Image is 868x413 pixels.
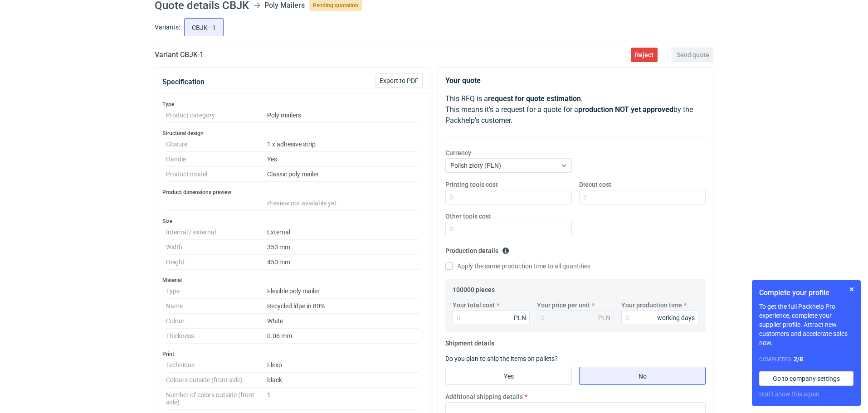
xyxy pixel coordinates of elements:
input: 0 [445,190,572,204]
dd: 0.06 mm [267,329,419,344]
dt: Colour [166,314,267,329]
dt: Handle [166,152,267,167]
label: Currency [445,148,471,157]
input: 0 [579,190,706,204]
dt: Height [166,255,267,270]
span: Send quote [677,52,709,58]
label: Your price per unit [537,301,590,310]
label: Yes [445,367,572,385]
h3: Print [162,350,423,358]
label: Apply the same production time to all quantities [445,262,590,271]
p: This RFQ is a . This means it's a request for a quote for a by the Packhelp's customer. [445,93,706,126]
dd: 1 [267,388,419,410]
dt: Product category [166,108,267,123]
dd: Classic poly mailer [267,167,419,182]
div: Completed: [759,355,853,364]
button: Specification [162,71,205,93]
dt: Colours outside (front side) [166,373,267,388]
h3: Size [162,218,423,225]
dd: Flexible poly mailer [267,284,419,299]
input: 0 [453,311,530,325]
h1: Complete your profile [759,287,853,298]
label: Additional shipping details [445,392,523,401]
dt: Product model [166,167,267,182]
dt: Technique [166,358,267,373]
div: working days [657,313,695,322]
dd: Poly mailers [267,108,419,123]
dd: White [267,314,419,329]
dt: Internal / external [166,225,267,240]
input: 0 [621,311,698,325]
dt: Number of colors outside (front side) [166,388,267,410]
dt: Width [166,240,267,255]
div: PLN [514,313,526,322]
strong: Your quote [445,76,481,85]
dt: Name [166,299,267,314]
label: Your total cost [453,301,495,310]
button: Export to PDF [375,73,423,88]
h3: Product dimensions preview [162,189,423,196]
label: Printing tools cost [445,180,498,189]
legend: Shipment details [445,336,494,347]
dt: Type [166,284,267,299]
dd: Recycled ldpe in 80% [267,299,419,314]
label: Other tools cost [445,212,491,221]
dt: Thickness [166,329,267,344]
span: Export to PDF [380,78,419,84]
label: Diecut cost [579,180,611,189]
h2: Variant CBJK - 1 [155,49,204,60]
label: Your production time [621,301,682,310]
div: PLN [598,313,610,322]
span: Polish złoty (PLN) [450,162,501,169]
dd: 350 mm [267,240,419,255]
legend: 100000 pieces [453,282,495,293]
button: Reject [631,48,658,62]
strong: production NOT yet approved [578,105,673,114]
label: Variants: [155,23,180,32]
label: No [579,367,706,385]
button: Skip for now [846,284,857,295]
dd: 1 x adhesive strip [267,137,419,152]
dd: External [267,225,419,240]
dd: black [267,373,419,388]
dd: Yes [267,152,419,167]
button: Don’t show this again [759,389,819,398]
h3: Structural design [162,130,423,137]
strong: request for quote estimation [488,94,581,103]
label: CBJK - 1 [184,18,224,36]
dd: 450 mm [267,255,419,270]
a: Go to company settings [759,371,853,386]
p: To get the full Packhelp Pro experience, complete your supplier profile. Attract new customers an... [759,302,853,347]
label: Do you plan to ship the items on pallets? [445,355,558,362]
input: 0 [445,222,572,236]
button: Send quote [673,48,713,62]
legend: Production details [445,243,509,254]
span: Preview not available yet. [267,199,338,207]
dt: Closure [166,137,267,152]
h3: Type [162,101,423,108]
dd: Flexo [267,358,419,373]
h3: Material [162,277,423,284]
strong: 2 / 8 [794,355,803,363]
span: Reject [635,52,653,58]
